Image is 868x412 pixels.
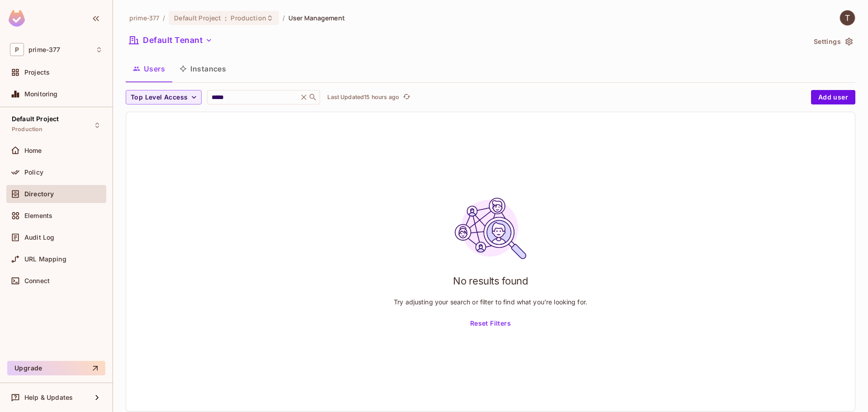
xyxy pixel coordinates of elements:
[12,126,43,133] span: Production
[131,92,188,103] span: Top Level Access
[811,90,855,104] button: Add user
[126,90,202,104] button: Top Level Access
[224,14,227,22] span: :
[288,14,345,22] span: User Management
[24,190,54,198] span: Directory
[24,90,58,98] span: Monitoring
[399,92,412,103] span: Click to refresh data
[9,10,25,27] img: SReyMgAAAABJRU5ErkJggg==
[163,14,165,22] li: /
[401,92,412,103] button: refresh
[403,93,410,102] span: refresh
[126,33,216,47] button: Default Tenant
[12,115,59,123] span: Default Project
[24,212,52,219] span: Elements
[453,274,528,288] h1: No results found
[24,147,42,154] span: Home
[840,10,855,25] img: Thyago Rodrigues
[24,256,66,263] span: URL Mapping
[126,57,172,80] button: Users
[24,69,50,76] span: Projects
[467,316,514,331] button: Reset Filters
[24,394,73,401] span: Help & Updates
[28,46,60,53] span: Workspace: prime-377
[394,298,587,306] p: Try adjusting your search or filter to find what you’re looking for.
[129,14,159,22] span: the active workspace
[174,14,221,22] span: Default Project
[172,57,233,80] button: Instances
[24,277,50,284] span: Connect
[283,14,285,22] li: /
[10,43,24,56] span: P
[24,234,54,241] span: Audit Log
[7,361,105,375] button: Upgrade
[24,169,43,176] span: Policy
[327,94,399,101] p: Last Updated 15 hours ago
[231,14,266,22] span: Production
[810,34,855,49] button: Settings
